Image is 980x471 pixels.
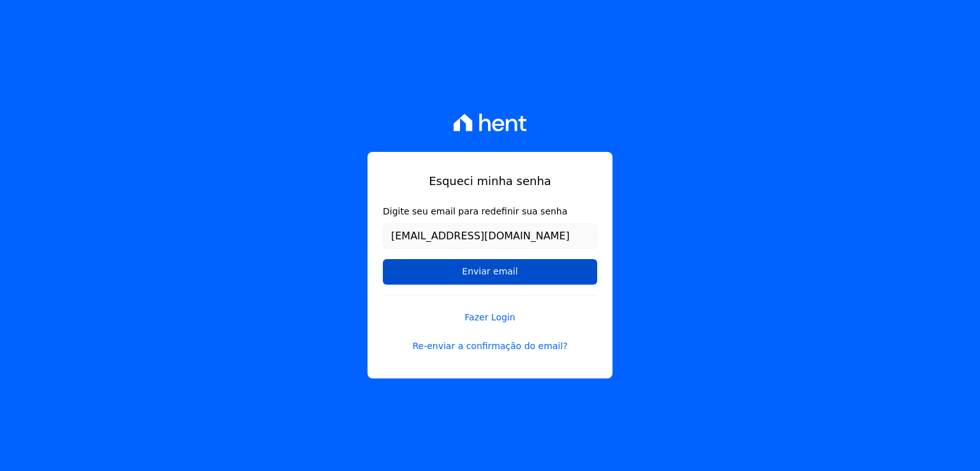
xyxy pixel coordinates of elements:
input: Email [383,223,597,249]
input: Enviar email [383,259,597,285]
a: Re-enviar a confirmação do email? [383,340,597,353]
label: Digite seu email para redefinir sua senha [383,205,597,218]
h1: Esqueci minha senha [383,172,597,190]
a: Fazer Login [383,295,597,324]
